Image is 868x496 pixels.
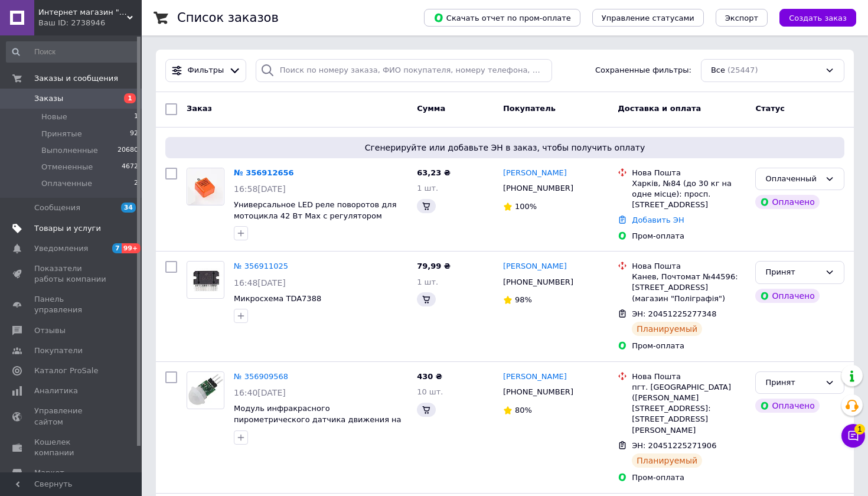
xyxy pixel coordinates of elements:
span: Статус [755,104,785,113]
div: Оплачено [755,289,819,303]
img: Фото товару [187,373,224,406]
a: [PERSON_NAME] [503,168,567,179]
span: 80% [515,406,532,415]
div: Нова Пошта [632,371,746,382]
a: Микросхема TDA7388 [234,294,321,303]
span: Управление статусами [602,14,694,22]
span: 1 [134,112,138,122]
span: Универсальное LED реле поворотов для мотоцикла 42 Вт Max c регулятором частоты мигания [234,200,396,231]
div: [PHONE_NUMBER] [501,384,576,400]
span: 430 ₴ [417,372,442,381]
span: 4672 [122,162,138,172]
span: 16:58[DATE] [234,184,286,194]
span: Выполненные [41,145,98,156]
div: Принят [765,377,820,389]
span: Сумма [417,104,445,113]
div: Планируемый [632,322,702,336]
span: Фильтры [188,65,224,76]
span: 10 шт. [417,387,443,396]
span: Доставка и оплата [618,104,701,113]
div: Харків, №84 (до 30 кг на одне місце): просп. [STREET_ADDRESS] [632,178,746,211]
span: ЭН: 20451225271906 [632,441,716,450]
span: Показатели работы компании [34,263,109,285]
button: Скачать отчет по пром-оплате [424,9,580,27]
span: Аналитика [34,386,78,396]
input: Поиск по номеру заказа, ФИО покупателя, номеру телефона, Email, номеру накладной [256,59,552,82]
span: Все [711,65,725,76]
span: Сгенерируйте или добавьте ЭН в заказ, чтобы получить оплату [170,142,840,154]
span: Принятые [41,129,82,139]
span: Уведомления [34,243,88,254]
span: Покупатель [503,104,556,113]
span: (25447) [727,66,758,74]
span: Маркет [34,468,64,478]
span: 1 [854,424,865,435]
div: Пром-оплата [632,472,746,483]
a: № 356912656 [234,168,294,177]
button: Экспорт [716,9,768,27]
div: пгт. [GEOGRAPHIC_DATA] ([PERSON_NAME][STREET_ADDRESS]: [STREET_ADDRESS][PERSON_NAME] [632,382,746,436]
span: 98% [515,295,532,304]
span: Панель управления [34,294,109,315]
span: ЭН: 20451225277348 [632,309,716,318]
button: Создать заказ [779,9,856,27]
span: 99+ [122,243,141,253]
input: Поиск [6,41,139,63]
span: 34 [121,203,136,213]
h1: Список заказов [177,11,279,25]
span: 16:40[DATE] [234,388,286,397]
a: Фото товару [187,168,224,205]
div: Пром-оплата [632,341,746,351]
span: 7 [112,243,122,253]
span: Покупатели [34,345,83,356]
span: Управление сайтом [34,406,109,427]
div: Канев, Почтомат №44596: [STREET_ADDRESS] (магазин "Поліграфія") [632,272,746,304]
span: Создать заказ [789,14,847,22]
button: Чат с покупателем1 [841,424,865,448]
span: Интернет магазин "E-To4Ka" [38,7,127,18]
div: Ваш ID: 2738946 [38,18,142,28]
span: Отзывы [34,325,66,336]
span: Оплаченные [41,178,92,189]
span: 2 [134,178,138,189]
div: Оплаченный [765,173,820,185]
a: № 356909568 [234,372,288,381]
span: Товары и услуги [34,223,101,234]
span: Отмененные [41,162,93,172]
div: Нова Пошта [632,261,746,272]
img: Фото товару [188,168,224,205]
div: [PHONE_NUMBER] [501,275,576,290]
span: Заказы [34,93,63,104]
button: Управление статусами [592,9,704,27]
a: № 356911025 [234,262,288,270]
div: Оплачено [755,195,819,209]
span: 100% [515,202,537,211]
a: Добавить ЭН [632,216,684,224]
span: 16:48[DATE] [234,278,286,288]
span: Каталог ProSale [34,366,98,376]
div: Принят [765,266,820,279]
span: 20680 [118,145,138,156]
span: Скачать отчет по пром-оплате [433,12,571,23]
div: [PHONE_NUMBER] [501,181,576,196]
a: Фото товару [187,371,224,409]
span: 63,23 ₴ [417,168,451,177]
a: Создать заказ [768,13,856,22]
span: Новые [41,112,67,122]
span: 1 шт. [417,184,438,192]
span: Экспорт [725,14,758,22]
div: Нова Пошта [632,168,746,178]
span: Сообщения [34,203,80,213]
span: Заказы и сообщения [34,73,118,84]
span: 1 шт. [417,278,438,286]
span: 79,99 ₴ [417,262,451,270]
a: Фото товару [187,261,224,299]
span: Сохраненные фильтры: [595,65,691,76]
a: [PERSON_NAME] [503,371,567,383]
span: 1 [124,93,136,103]
div: Пром-оплата [632,231,746,242]
a: [PERSON_NAME] [503,261,567,272]
a: Модуль инфракрасного пирометрического датчика движения на базе пирометрического сенсора AM312 [234,404,402,435]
